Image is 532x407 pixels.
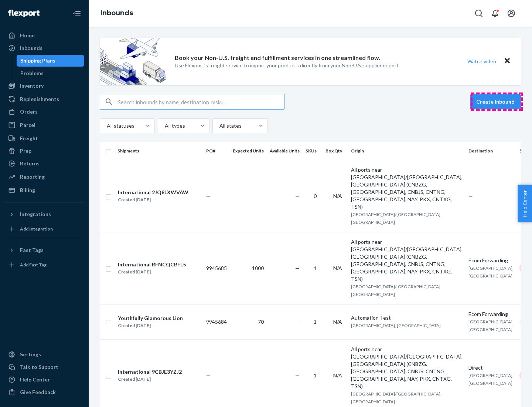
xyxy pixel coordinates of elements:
div: Problems [20,70,44,77]
a: Problems [17,67,85,79]
div: Youthfully Glamorous Lion [118,314,183,322]
a: Home [4,30,84,41]
a: Replenishments [4,93,84,105]
a: Billing [4,184,84,196]
div: Ecom Forwarding [468,310,514,318]
div: Parcel [20,121,35,129]
input: Search inbounds by name, destination, msku... [118,94,284,109]
a: Returns [4,158,84,169]
input: All statuses [106,122,107,129]
th: SKUs [303,142,323,160]
a: Add Integration [4,223,84,235]
div: Fast Tags [20,246,44,254]
span: 1000 [252,265,264,271]
th: Available Units [267,142,303,160]
div: Give Feedback [20,388,56,396]
th: PO# [203,142,230,160]
a: Help Center [4,374,84,386]
a: Inbounds [4,42,84,54]
div: Help Center [20,376,50,383]
a: Parcel [4,119,84,131]
a: Freight [4,132,84,144]
div: Settings [20,351,41,358]
span: [GEOGRAPHIC_DATA]/[GEOGRAPHIC_DATA], [GEOGRAPHIC_DATA] [351,391,441,404]
div: Automation Test [351,314,463,322]
span: — [295,372,300,379]
span: [GEOGRAPHIC_DATA]/[GEOGRAPHIC_DATA], [GEOGRAPHIC_DATA] [351,212,441,225]
span: — [295,319,300,325]
a: Talk to Support [4,361,84,373]
div: Created [DATE] [118,376,182,383]
button: Watch video [463,56,501,67]
div: All ports near [GEOGRAPHIC_DATA]/[GEOGRAPHIC_DATA], [GEOGRAPHIC_DATA] (CNBZG, [GEOGRAPHIC_DATA], ... [351,166,463,211]
a: Shipping Plans [17,55,85,67]
div: Talk to Support [20,363,58,371]
div: Created [DATE] [118,322,183,329]
span: [GEOGRAPHIC_DATA]/[GEOGRAPHIC_DATA], [GEOGRAPHIC_DATA] [351,284,441,297]
button: Open account menu [504,6,519,21]
button: Integrations [4,208,84,220]
a: Prep [4,145,84,157]
div: Add Integration [20,226,53,232]
span: 1 [314,319,317,325]
a: Add Fast Tag [4,259,84,271]
span: [GEOGRAPHIC_DATA], [GEOGRAPHIC_DATA] [468,265,514,279]
div: International 9CBJE3YZJ2 [118,368,182,376]
div: Integrations [20,211,51,218]
div: Replenishments [20,95,59,103]
button: Give Feedback [4,386,84,398]
a: Orders [4,106,84,118]
a: Settings [4,349,84,360]
p: Book your Non-U.S. freight and fulfillment services in one streamlined flow. [175,54,380,62]
th: Origin [348,142,465,160]
span: [GEOGRAPHIC_DATA], [GEOGRAPHIC_DATA] [351,323,441,328]
div: Billing [20,186,35,194]
a: Inbounds [100,9,133,17]
div: Prep [20,147,31,155]
button: Close [502,56,512,67]
button: Help Center [518,185,532,222]
span: N/A [333,319,342,325]
div: All ports near [GEOGRAPHIC_DATA]/[GEOGRAPHIC_DATA], [GEOGRAPHIC_DATA] (CNBZG, [GEOGRAPHIC_DATA], ... [351,346,463,390]
button: Close Navigation [69,6,84,21]
button: Fast Tags [4,244,84,256]
span: 70 [258,319,264,325]
div: Inbounds [20,44,42,52]
div: Freight [20,135,38,142]
button: Create inbound [470,94,521,109]
div: International 2JQ8LXWVAW [118,189,188,196]
input: All states [219,122,219,129]
button: Open notifications [488,6,502,21]
a: Inventory [4,80,84,92]
div: Created [DATE] [118,268,186,276]
div: Ecom Forwarding [468,257,514,264]
span: [GEOGRAPHIC_DATA], [GEOGRAPHIC_DATA] [468,319,514,332]
div: Home [20,32,35,39]
th: Box Qty [323,142,348,160]
span: 0 [314,193,317,199]
span: — [206,372,211,379]
div: Orders [20,108,38,115]
span: — [468,193,473,199]
div: Returns [20,160,40,167]
span: — [206,193,211,199]
button: Open Search Box [471,6,486,21]
span: 1 [314,265,317,271]
th: Expected Units [230,142,267,160]
td: 9945685 [203,232,230,304]
span: N/A [333,193,342,199]
div: Created [DATE] [118,196,188,203]
a: Reporting [4,171,84,183]
div: International RFNCQCBFL5 [118,261,186,268]
span: 1 [314,372,317,379]
th: Destination [465,142,516,160]
p: Use Flexport’s freight service to import your products directly from your Non-U.S. supplier or port. [175,62,400,69]
span: N/A [333,265,342,271]
div: Reporting [20,173,45,181]
div: Add Fast Tag [20,262,47,268]
div: All ports near [GEOGRAPHIC_DATA]/[GEOGRAPHIC_DATA], [GEOGRAPHIC_DATA] (CNBZG, [GEOGRAPHIC_DATA], ... [351,238,463,283]
input: All types [164,122,165,129]
span: — [295,265,300,271]
span: — [295,193,300,199]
